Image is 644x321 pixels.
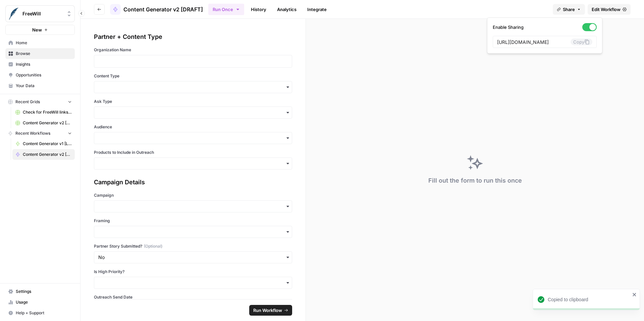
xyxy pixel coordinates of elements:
[16,51,72,57] span: Browse
[5,308,75,318] button: Help + Support
[571,39,592,45] button: Copy
[592,6,621,13] span: Edit Workflow
[493,23,597,31] label: Enable Sharing
[5,128,75,138] button: Recent Workflows
[5,97,75,107] button: Recent Grids
[553,4,585,15] button: Share
[94,73,292,79] label: Content Type
[94,218,292,224] label: Framing
[12,107,75,118] a: Check for FreeWill links on partner's external website
[32,26,42,33] span: New
[588,4,631,15] a: Edit Workflow
[5,5,75,22] button: Workspace: FreeWill
[5,38,75,48] a: Home
[16,310,72,316] span: Help + Support
[208,4,244,15] button: Run Once
[16,61,72,67] span: Insights
[94,192,292,198] label: Campaign
[12,138,75,149] a: Content Generator v1 [LIVE]
[247,4,270,15] a: History
[428,176,522,185] div: Fill out the form to run this once
[15,130,50,136] span: Recent Workflows
[249,305,292,316] button: Run Workflow
[16,83,72,89] span: Your Data
[94,294,292,300] label: Outreach Send Date
[273,4,301,15] a: Analytics
[144,243,162,249] span: (Optional)
[5,80,75,91] a: Your Data
[5,70,75,80] a: Opportunities
[110,4,203,15] a: Content Generator v2 [DRAFT]
[5,48,75,59] a: Browse
[5,297,75,308] a: Usage
[8,8,20,20] img: FreeWill Logo
[15,99,40,105] span: Recent Grids
[548,296,630,303] div: Copied to clipboard
[22,10,63,17] span: FreeWill
[16,72,72,78] span: Opportunities
[253,307,282,314] span: Run Workflow
[94,269,292,275] label: Is High Priority?
[98,254,288,261] input: No
[12,118,75,128] a: Content Generator v2 [DRAFT] Test All Product Combos
[16,40,72,46] span: Home
[16,299,72,305] span: Usage
[123,5,203,13] span: Content Generator v2 [DRAFT]
[632,292,637,297] button: close
[23,109,72,115] span: Check for FreeWill links on partner's external website
[5,59,75,70] a: Insights
[94,243,292,249] label: Partner Story Submitted?
[94,99,292,105] label: Ask Type
[94,47,292,53] label: Organization Name
[5,25,75,35] button: New
[16,288,72,295] span: Settings
[94,124,292,130] label: Audience
[23,120,72,126] span: Content Generator v2 [DRAFT] Test All Product Combos
[94,149,292,155] label: Products to Include in Outreach
[94,32,292,42] div: Partner + Content Type
[23,141,72,147] span: Content Generator v1 [LIVE]
[94,178,292,187] div: Campaign Details
[23,151,72,157] span: Content Generator v2 [DRAFT]
[487,17,602,54] div: Share
[5,286,75,297] a: Settings
[12,149,75,160] a: Content Generator v2 [DRAFT]
[303,4,331,15] a: Integrate
[563,6,575,13] span: Share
